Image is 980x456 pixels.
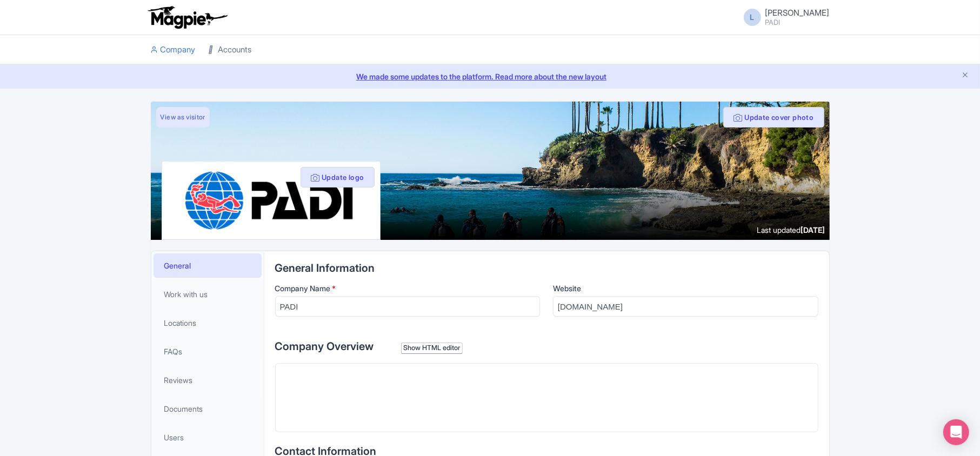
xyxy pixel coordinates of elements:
[765,8,830,18] span: [PERSON_NAME]
[301,167,375,187] button: Update logo
[757,224,825,236] div: Last updated
[164,260,191,271] span: General
[154,339,262,364] a: FAQs
[154,253,262,278] a: General
[154,425,262,450] a: Users
[151,35,196,65] a: Company
[154,282,262,306] a: Work with us
[184,170,358,231] img: ghlacltlqpxhbglvw27b.png
[145,5,229,29] img: logo-ab69f6fb50320c5b225c76a69d11143b.png
[164,403,203,414] span: Documents
[275,284,331,293] span: Company Name
[154,397,262,421] a: Documents
[765,19,830,26] small: PADI
[401,343,463,354] div: Show HTML editor
[723,107,824,128] button: Update cover photo
[164,346,183,357] span: FAQs
[209,35,252,65] a: Accounts
[164,374,193,386] span: Reviews
[6,71,974,82] a: We made some updates to the platform. Read more about the new layout
[275,340,374,353] span: Company Overview
[801,225,825,234] span: [DATE]
[154,311,262,335] a: Locations
[154,368,262,392] a: Reviews
[164,289,208,300] span: Work with us
[275,262,818,274] h2: General Information
[737,9,830,26] a: L [PERSON_NAME] PADI
[961,70,969,82] button: Close announcement
[164,317,197,328] span: Locations
[943,419,969,445] div: Open Intercom Messenger
[164,432,184,443] span: Users
[744,9,761,26] span: L
[156,107,210,128] a: View as visitor
[553,284,581,293] span: Website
